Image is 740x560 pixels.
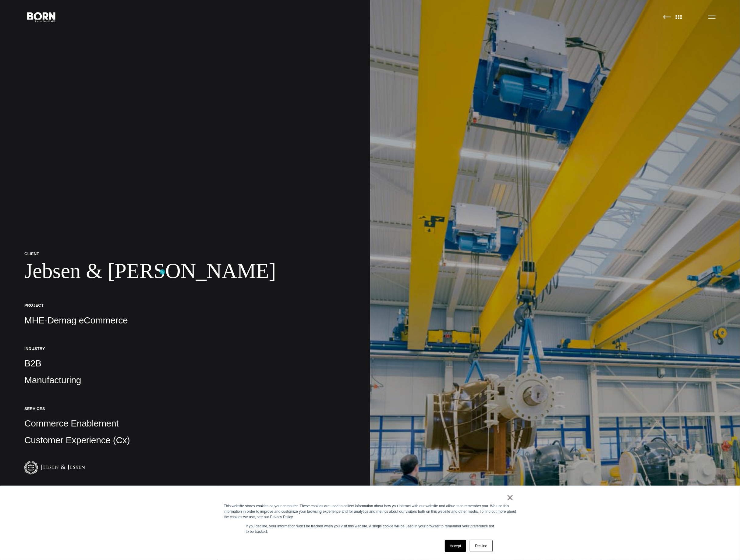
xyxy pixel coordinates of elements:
a: Decline [470,540,492,552]
p: MHE-Demag eCommerce [24,314,346,326]
p: Customer Experience (Cx) [24,434,346,446]
p: Commerce Enablement [24,417,346,430]
p: B2B [24,357,346,369]
img: All Pages [672,15,685,19]
p: Client [24,251,346,256]
div: This website stores cookies on your computer. These cookies are used to collect information about... [224,503,516,520]
h1: Jebsen & [PERSON_NAME] [24,259,346,284]
button: Open [705,10,719,23]
h5: Project [24,303,346,308]
p: If you decline, your information won’t be tracked when you visit this website. A single cookie wi... [246,523,494,534]
a: × [507,495,514,500]
h5: Industry [24,346,346,351]
h5: Services [24,406,346,411]
img: Previous Page [663,15,671,19]
p: Manufacturing [24,374,346,386]
a: Accept [445,540,466,552]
